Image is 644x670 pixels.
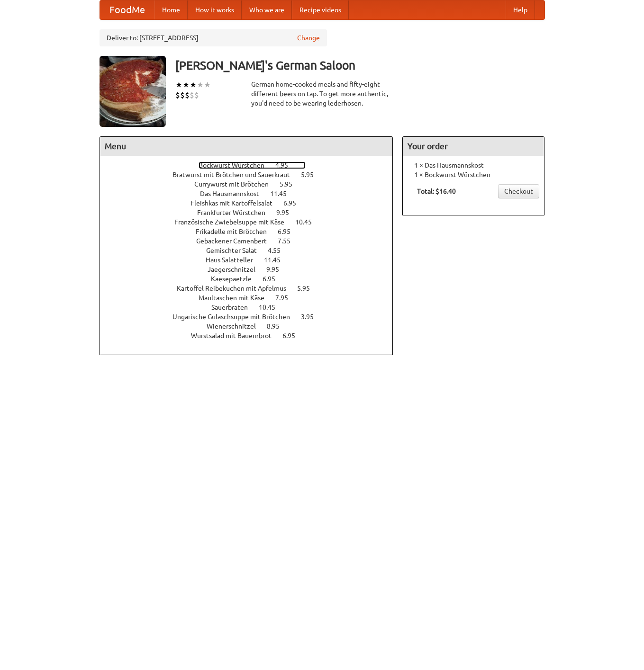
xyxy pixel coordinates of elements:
[295,218,321,226] span: 10.45
[174,218,294,226] span: Französische Zwiebelsuppe mit Käse
[199,161,306,169] a: Bockwurst Würstchen 4.95
[278,237,300,245] span: 7.55
[199,161,274,169] span: Bockwurst Würstchen
[301,171,323,179] span: 5.95
[196,237,276,245] span: Gebackener Camenbert
[211,304,257,311] span: Sauerbraten
[172,313,331,321] a: Ungarische Gulaschsuppe mit Brötchen 3.95
[174,218,329,226] a: Französische Zwiebelsuppe mit Käse 10.45
[278,228,300,235] span: 6.95
[270,190,296,197] span: 11.45
[191,332,313,339] a: Wurstsalad mit Bauernbrot 6.95
[194,90,199,100] li: $
[301,313,323,321] span: 3.95
[297,33,320,43] a: Change
[197,209,307,216] a: Frankfurter Würstchen 9.95
[194,180,310,188] a: Currywurst mit Brötchen 5.95
[190,199,314,207] a: Fleishkas mit Kartoffelsalat 6.95
[188,0,242,19] a: How it works
[263,275,285,283] span: 6.95
[100,137,393,156] h4: Menu
[292,0,349,19] a: Recipe videos
[199,294,306,302] a: Maultaschen mit Käse 7.95
[282,332,305,339] span: 6.95
[417,188,456,195] b: Total: $16.40
[259,304,285,311] span: 10.45
[204,80,211,90] li: ★
[172,313,299,321] span: Ungarische Gulaschsuppe mit Brötchen
[498,184,539,198] a: Checkout
[506,0,535,19] a: Help
[196,228,308,235] a: Frikadelle mit Brötchen 6.95
[280,180,302,188] span: 5.95
[211,304,293,311] a: Sauerbraten 10.45
[154,0,188,19] a: Home
[297,285,319,292] span: 5.95
[172,171,299,179] span: Bratwurst mit Brötchen und Sauerkraut
[211,275,293,283] a: Kaesepaetzle 6.95
[196,237,308,245] a: Gebackener Camenbert 7.55
[275,161,298,169] span: 4.95
[206,247,266,254] span: Gemischter Salat
[266,266,289,273] span: 9.95
[191,332,281,339] span: Wurstsalad mit Bauernbrot
[200,190,304,197] a: Das Hausmannskost 11.45
[283,199,306,207] span: 6.95
[251,80,393,108] div: German home-cooked meals and fifty-eight different beers on tap. To get more authentic, you'd nee...
[264,256,290,264] span: 11.45
[206,256,298,264] a: Haus Salatteller 11.45
[207,322,297,330] a: Wienerschnitzel 8.95
[242,0,292,19] a: Who we are
[175,90,180,100] li: $
[197,80,204,90] li: ★
[211,275,261,283] span: Kaesepaetzle
[276,209,299,216] span: 9.95
[206,256,263,264] span: Haus Salatteller
[208,266,265,273] span: Jaegerschnitzel
[172,171,331,179] a: Bratwurst mit Brötchen und Sauerkraut 5.95
[175,80,182,90] li: ★
[177,285,296,292] span: Kartoffel Reibekuchen mit Apfelmus
[196,228,276,235] span: Frikadelle mit Brötchen
[185,90,190,100] li: $
[190,80,197,90] li: ★
[190,90,194,100] li: $
[182,80,190,90] li: ★
[197,209,275,216] span: Frankfurter Würstchen
[408,161,539,170] li: 1 × Das Hausmannskost
[275,294,298,302] span: 7.95
[100,0,154,19] a: FoodMe
[207,322,265,330] span: Wienerschnitzel
[100,56,166,127] img: angular.jpg
[194,180,278,188] span: Currywurst mit Brötchen
[190,199,282,207] span: Fleishkas mit Kartoffelsalat
[100,29,327,46] div: Deliver to: [STREET_ADDRESS]
[208,266,297,273] a: Jaegerschnitzel 9.95
[175,56,545,75] h3: [PERSON_NAME]'s German Saloon
[200,190,269,197] span: Das Hausmannskost
[199,294,274,302] span: Maultaschen mit Käse
[403,137,544,156] h4: Your order
[268,247,290,254] span: 4.55
[180,90,185,100] li: $
[177,285,327,292] a: Kartoffel Reibekuchen mit Apfelmus 5.95
[267,322,289,330] span: 8.95
[206,247,298,254] a: Gemischter Salat 4.55
[408,170,539,179] li: 1 × Bockwurst Würstchen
